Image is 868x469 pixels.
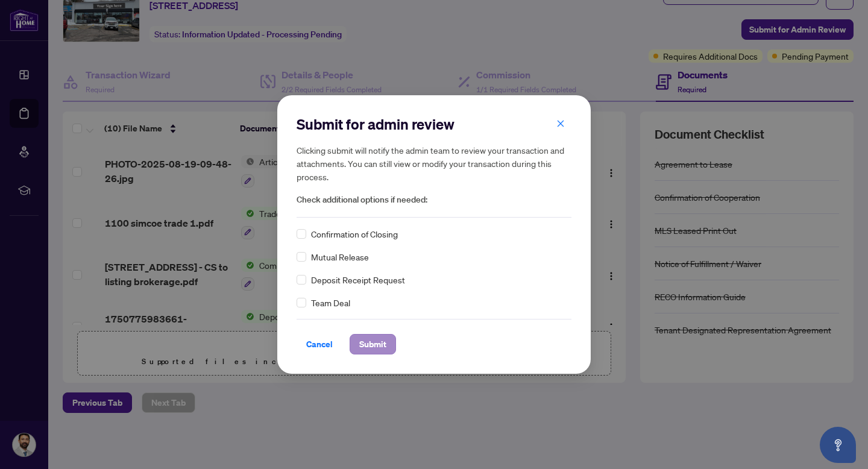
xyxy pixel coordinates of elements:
[297,193,571,207] span: Check additional options if needed:
[350,334,396,354] button: Submit
[311,296,350,309] span: Team Deal
[359,335,386,354] span: Submit
[297,115,571,134] h2: Submit for admin review
[311,227,398,241] span: Confirmation of Closing
[306,335,333,354] span: Cancel
[297,334,342,354] button: Cancel
[311,250,369,263] span: Mutual Release
[311,273,405,286] span: Deposit Receipt Request
[820,427,856,463] button: Open asap
[297,143,571,183] h5: Clicking submit will notify the admin team to review your transaction and attachments. You can st...
[556,119,565,128] span: close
